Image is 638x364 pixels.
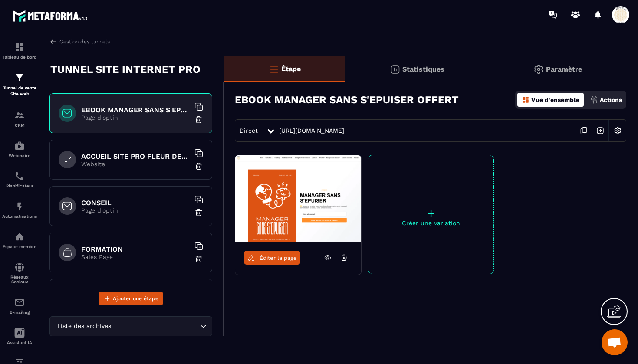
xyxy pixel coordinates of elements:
img: actions.d6e523a2.png [590,96,598,104]
img: stats.20deebd0.svg [390,64,400,75]
p: Page d'optin [81,207,190,214]
p: Sales Page [81,253,190,260]
p: Tableau de bord [2,55,37,59]
p: Page d'optin [81,114,190,121]
p: Website [81,161,190,167]
p: Webinaire [2,153,37,158]
p: Réseaux Sociaux [2,275,37,284]
p: Vue d'ensemble [531,96,579,103]
img: bars-o.4a397970.svg [269,64,279,74]
span: Direct [240,127,258,134]
img: trash [194,255,203,263]
img: automations [14,201,25,212]
p: TUNNEL SITE INTERNET PRO [50,61,201,78]
div: Search for option [49,316,212,336]
a: schedulerschedulerPlanificateur [2,164,37,195]
h6: ACCUEIL SITE PRO FLEUR DE VIE [81,152,190,161]
p: Créer une variation [368,220,493,226]
a: formationformationCRM [2,104,37,134]
p: Assistant IA [2,340,37,345]
p: CRM [2,123,37,128]
img: trash [194,208,203,217]
img: scheduler [14,171,25,181]
img: arrow [49,38,57,46]
a: automationsautomationsEspace membre [2,225,37,256]
img: email [14,297,25,308]
a: Assistant IA [2,321,37,351]
a: emailemailE-mailing [2,291,37,321]
span: Éditer la page [260,255,297,261]
p: + [368,207,493,220]
a: automationsautomationsWebinaire [2,134,37,164]
p: Statistiques [402,65,444,73]
h3: EBOOK MANAGER SANS S'EPUISER OFFERT [235,94,459,106]
p: Étape [281,65,301,73]
a: automationsautomationsAutomatisations [2,195,37,225]
p: Tunnel de vente Site web [2,85,37,97]
a: social-networksocial-networkRéseaux Sociaux [2,256,37,291]
h6: FORMATION [81,245,190,253]
h6: CONSEIL [81,199,190,207]
p: Automatisations [2,214,37,219]
p: Planificateur [2,184,37,188]
img: dashboard-orange.40269519.svg [522,96,529,104]
input: Search for option [113,321,198,331]
div: Ouvrir le chat [602,329,628,355]
img: arrow-next.bcc2205e.svg [592,122,608,139]
h6: EBOOK MANAGER SANS S'EPUISER OFFERT [81,106,190,114]
a: formationformationTunnel de vente Site web [2,66,37,104]
p: E-mailing [2,310,37,315]
p: Actions [600,96,622,103]
img: setting-gr.5f69749f.svg [533,64,544,75]
img: trash [194,115,203,124]
img: setting-w.858f3a88.svg [609,122,626,139]
img: trash [194,162,203,171]
img: automations [14,232,25,242]
img: formation [14,42,25,52]
a: formationformationTableau de bord [2,36,37,66]
p: Espace membre [2,244,37,249]
img: logo [12,8,90,24]
button: Ajouter une étape [99,292,163,305]
img: formation [14,72,25,83]
a: Gestion des tunnels [49,38,110,46]
img: social-network [14,262,25,272]
p: Paramètre [546,65,582,73]
span: Liste des archives [55,321,113,331]
span: Ajouter une étape [113,294,158,303]
img: formation [14,110,25,121]
img: image [235,155,361,242]
img: automations [14,141,25,151]
a: [URL][DOMAIN_NAME] [279,127,344,134]
a: Éditer la page [244,251,300,265]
